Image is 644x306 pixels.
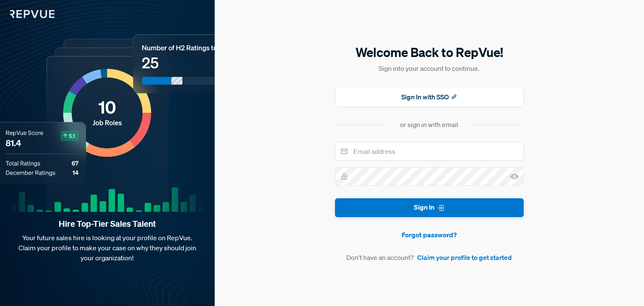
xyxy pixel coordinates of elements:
input: Email address [335,142,524,161]
p: Your future sales hire is looking at your profile on RepVue. Claim your profile to make your case... [13,233,201,263]
h5: Welcome Back to RepVue! [335,44,524,61]
article: Don't have an account? [335,252,524,262]
strong: Hire Top-Tier Sales Talent [13,218,201,229]
p: Sign into your account to continue. [335,63,524,73]
button: Sign In with SSO [335,87,524,107]
button: Sign In [335,198,524,217]
a: Forgot password? [335,230,524,240]
div: or sign in with email [400,119,458,130]
a: Claim your profile to get started [417,252,512,262]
